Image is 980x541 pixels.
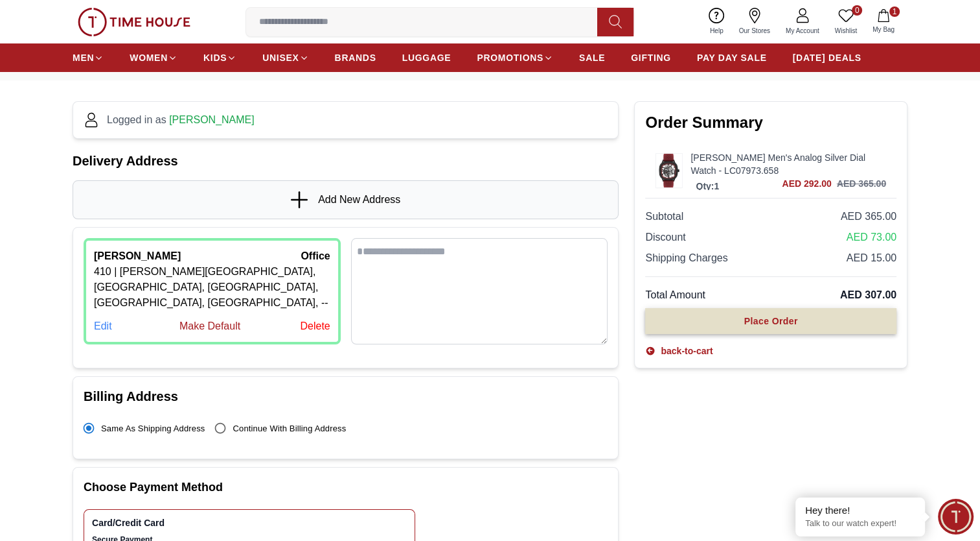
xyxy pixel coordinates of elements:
[805,504,915,517] div: Hey there!
[840,287,896,303] span: AED 307.00
[847,250,896,266] span: AED 15.00
[92,518,356,528] span: Card/Credit Card
[781,26,825,36] span: My Account
[477,46,553,69] a: PROMOTIONS
[645,308,896,334] button: Place Order
[73,152,619,170] h1: Delivery Address
[631,46,671,69] a: GIFTING
[101,424,205,433] span: Same as Shipping Address
[793,51,861,64] span: [DATE] DEALS
[318,192,400,208] span: Add New Address
[84,478,608,496] h2: Choose Payment Method
[203,46,236,69] a: KIDS
[300,319,330,334] div: Delete
[94,264,330,311] p: 410 | [PERSON_NAME][GEOGRAPHIC_DATA], [GEOGRAPHIC_DATA], [GEOGRAPHIC_DATA], [GEOGRAPHIC_DATA], [G...
[731,5,778,38] a: Our Stores
[645,209,683,224] span: Subtotal
[402,51,451,64] span: LUGGAGE
[697,51,767,64] span: PAY DAY SALE
[744,315,798,328] div: Place Order
[169,114,255,125] span: [PERSON_NAME]
[631,51,671,64] span: GIFTING
[84,387,608,405] h1: Billing Address
[827,5,865,38] a: 0Wishlist
[233,424,346,433] span: Continue With Billing Address
[837,177,886,190] h3: AED 365.00
[78,8,190,36] img: ...
[805,518,915,529] p: Talk to our watch expert!
[335,46,376,69] a: BRANDS
[702,5,731,38] a: Help
[645,344,712,357] a: back-to-cart
[579,51,605,64] span: SALE
[262,51,299,64] span: UNISEX
[107,112,255,128] p: Logged in as
[867,25,900,34] span: My Bag
[203,51,227,64] span: KIDS
[94,319,112,334] div: Edit
[656,154,682,187] img: ...
[645,250,727,266] span: Shipping Charges
[402,46,451,69] a: LUGGAGE
[852,5,862,16] span: 0
[847,230,896,245] span: AED 73.00
[645,287,705,303] span: Total Amount
[130,46,177,69] a: WOMEN
[697,46,767,69] a: PAY DAY SALE
[830,26,862,36] span: Wishlist
[645,112,896,133] h2: Order Summary
[301,248,330,264] p: office
[690,151,886,177] a: [PERSON_NAME] Men's Analog Silver Dial Watch - LC07973.658
[693,180,722,193] p: Qty: 1
[130,51,168,64] span: WOMEN
[734,26,775,36] span: Our Stores
[73,51,94,64] span: MEN
[94,248,181,264] p: [PERSON_NAME]
[841,209,896,224] span: AED 365.00
[938,499,974,535] div: Chat Widget
[73,46,104,69] a: MEN
[262,46,308,69] a: UNISEX
[579,46,605,69] a: SALE
[889,6,900,17] span: 1
[865,6,902,37] button: 1My Bag
[645,230,685,245] span: Discount
[477,51,543,64] span: PROMOTIONS
[705,26,729,36] span: Help
[782,177,831,190] span: AED 292.00
[179,319,240,334] div: Make Default
[335,51,376,64] span: BRANDS
[793,46,861,69] a: [DATE] DEALS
